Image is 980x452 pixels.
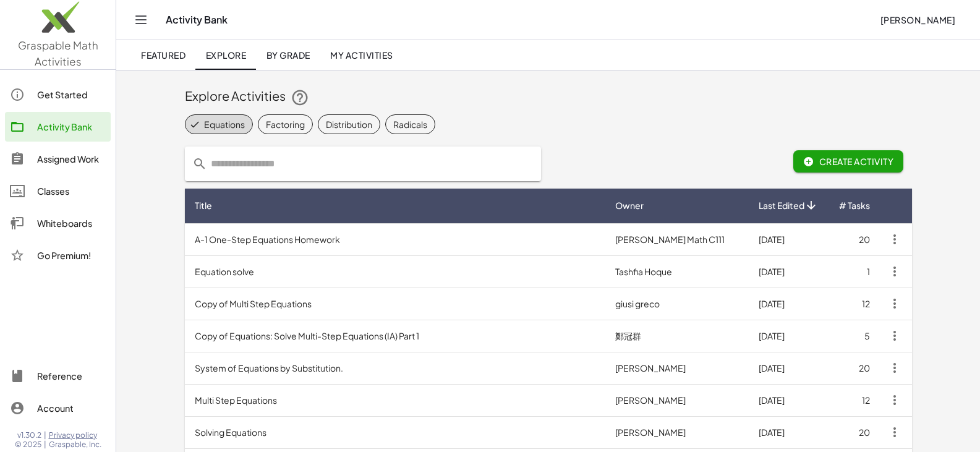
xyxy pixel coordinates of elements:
[605,320,748,352] td: 鄭冠群
[185,223,606,255] td: A-1 One-Step Equations Homework
[829,255,880,288] td: 1
[192,156,207,171] i: prepended action
[185,288,606,320] td: Copy of Multi Step Equations
[880,14,955,25] span: [PERSON_NAME]
[605,352,748,384] td: [PERSON_NAME]
[749,320,829,352] td: [DATE]
[185,255,606,288] td: Equation solve
[605,416,748,448] td: [PERSON_NAME]
[204,118,245,131] div: Equations
[829,288,880,320] td: 12
[185,320,606,352] td: Copy of Equations: Solve Multi-Step Equations (IA) Part 1
[5,144,111,174] a: Assigned Work
[803,156,894,167] span: Create Activity
[37,369,106,383] div: Reference
[266,118,305,131] div: Factoring
[749,255,829,288] td: [DATE]
[829,416,880,448] td: 20
[5,208,111,238] a: Whiteboards
[15,440,41,450] span: © 2025
[205,49,246,61] span: Explore
[185,352,606,384] td: System of Equations by Substitution.
[605,223,748,255] td: [PERSON_NAME] Math C111
[393,118,427,131] div: Radicals
[759,199,804,212] span: Last Edited
[37,151,106,166] div: Assigned Work
[37,401,106,416] div: Account
[829,320,880,352] td: 5
[5,361,111,391] a: Reference
[5,393,111,423] a: Account
[5,80,111,109] a: Get Started
[870,9,965,31] button: [PERSON_NAME]
[49,430,101,440] a: Privacy policy
[141,49,185,61] span: Featured
[17,430,41,440] span: v1.30.2
[615,199,644,212] span: Owner
[131,10,151,30] button: Toggle navigation
[829,223,880,255] td: 20
[749,352,829,384] td: [DATE]
[829,384,880,416] td: 12
[37,216,106,231] div: Whiteboards
[195,199,212,212] span: Title
[749,288,829,320] td: [DATE]
[605,384,748,416] td: [PERSON_NAME]
[44,440,46,450] span: |
[185,87,912,107] div: Explore Activities
[5,176,111,206] a: Classes
[330,49,393,61] span: My Activities
[44,430,46,440] span: |
[185,416,606,448] td: Solving Equations
[839,199,870,212] span: # Tasks
[5,112,111,142] a: Activity Bank
[37,248,106,263] div: Go Premium!
[605,288,748,320] td: giusi greco
[18,38,98,68] span: Graspable Math Activities
[37,119,106,134] div: Activity Bank
[49,440,101,450] span: Graspable, Inc.
[266,49,310,61] span: By Grade
[185,384,606,416] td: Multi Step Equations
[749,223,829,255] td: [DATE]
[605,255,748,288] td: Tashfia Hoque
[793,150,904,173] button: Create Activity
[829,352,880,384] td: 20
[749,384,829,416] td: [DATE]
[37,184,106,198] div: Classes
[37,87,106,102] div: Get Started
[326,118,372,131] div: Distribution
[749,416,829,448] td: [DATE]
